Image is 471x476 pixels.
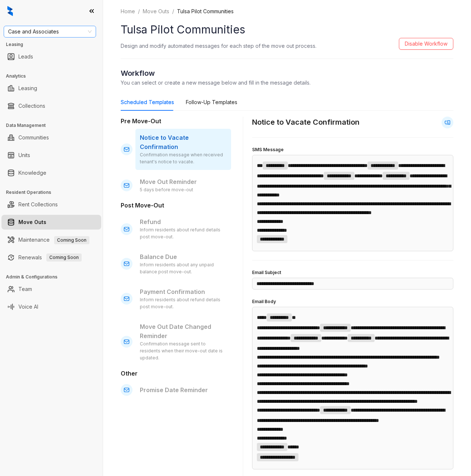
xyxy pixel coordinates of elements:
li: Team [1,282,101,296]
p: Design and modify automated messages for each step of the move out process. [121,42,316,50]
div: Confirmation message sent to residents when their move-out date is updated. [140,341,227,362]
span: Coming Soon [46,253,82,262]
h3: Pre Move-Out [121,117,231,126]
a: Rent Collections [18,197,58,212]
div: Refund [135,213,231,245]
div: Balance Due [135,248,231,280]
a: Voice AI [18,299,38,314]
p: Notice to Vacate Confirmation [140,133,227,152]
li: Rent Collections [1,197,101,212]
li: / [138,7,140,15]
div: 5 days before move-out [140,187,227,193]
h4: Email Subject [252,269,453,276]
button: Disable Workflow [399,38,453,50]
h2: Notice to Vacate Confirmation [252,117,360,128]
h3: Other [121,369,231,378]
div: Scheduled Templates [121,98,174,106]
span: Case and Associates [8,26,92,37]
a: Home [119,7,137,15]
div: Inform residents about refund details post move-out. [140,296,227,310]
p: Promise Date Reminder [140,386,227,395]
p: Move Out Date Changed Reminder [140,322,227,341]
li: Move Outs [1,215,101,230]
a: Collections [18,99,45,113]
li: Collections [1,99,101,113]
a: Team [18,282,32,296]
p: Refund [140,217,227,227]
p: Move Out Reminder [140,177,227,187]
a: Communities [18,130,49,145]
p: Balance Due [140,252,227,262]
li: Maintenance [1,232,101,247]
div: Promise Date Reminder [135,381,231,399]
div: Inform residents about any unpaid balance post move-out. [140,262,227,276]
img: logo [7,6,13,16]
div: Follow-Up Templates [186,98,237,106]
a: Leasing [18,81,37,96]
span: Coming Soon [54,236,89,244]
h3: Analytics [6,73,103,79]
a: Move Outs [141,7,171,15]
a: Move Outs [18,215,46,230]
h3: Data Management [6,122,103,129]
h4: Email Body [252,298,453,305]
p: You can select or create a new message below and fill in the message details. [121,79,453,86]
li: Communities [1,130,101,145]
h2: Workflow [121,68,453,79]
h1: Tulsa Pilot Communities [121,21,453,38]
h3: Post Move-Out [121,201,231,210]
li: Renewals [1,250,101,265]
li: Tulsa Pilot Communities [177,7,234,15]
a: Units [18,148,30,163]
a: RenewalsComing Soon [18,250,82,265]
div: Move Out Reminder [135,173,231,198]
div: Confirmation message when received tenant's notice to vacate. [140,152,227,166]
h3: Admin & Configurations [6,274,103,280]
p: Payment Confirmation [140,287,227,296]
h3: Resident Operations [6,189,103,196]
div: Inform residents about refund details post move-out. [140,227,227,241]
div: Notice to Vacate Confirmation [135,129,231,170]
li: Voice AI [1,299,101,314]
li: Knowledge [1,166,101,180]
a: Leads [18,49,33,64]
a: Knowledge [18,166,46,180]
li: Leads [1,49,101,64]
span: Disable Workflow [405,40,447,48]
li: Units [1,148,101,163]
h3: Leasing [6,41,103,48]
div: Move Out Date Changed Reminder [135,318,231,366]
h4: SMS Message [252,146,453,153]
li: / [172,7,174,15]
div: Payment Confirmation [135,283,231,315]
li: Leasing [1,81,101,96]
